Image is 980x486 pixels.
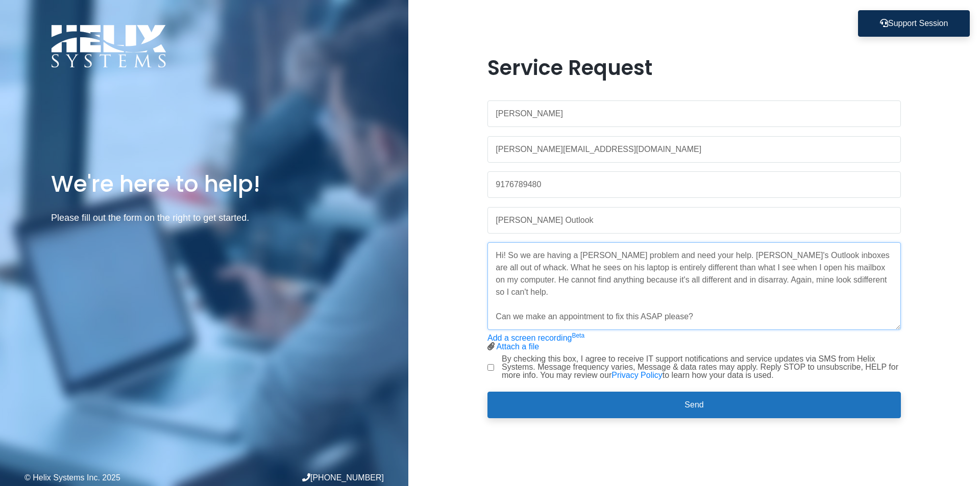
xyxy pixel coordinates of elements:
[497,342,540,351] a: Attach a file
[572,332,584,339] sup: Beta
[24,474,204,482] div: © Helix Systems Inc. 2025
[487,171,901,198] input: Phone Number
[51,211,357,225] p: Please fill out the form on the right to get started.
[51,24,166,68] img: Logo
[51,169,357,198] h1: We're here to help!
[487,392,901,418] button: Send
[487,207,901,234] input: Subject
[487,100,901,127] input: Name
[487,56,901,80] h1: Service Request
[487,334,584,342] a: Add a screen recordingBeta
[858,10,970,37] button: Support Session
[502,355,901,379] label: By checking this box, I agree to receive IT support notifications and service updates via SMS fro...
[204,473,384,482] div: [PHONE_NUMBER]
[611,371,663,379] a: Privacy Policy
[487,136,901,163] input: Work Email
